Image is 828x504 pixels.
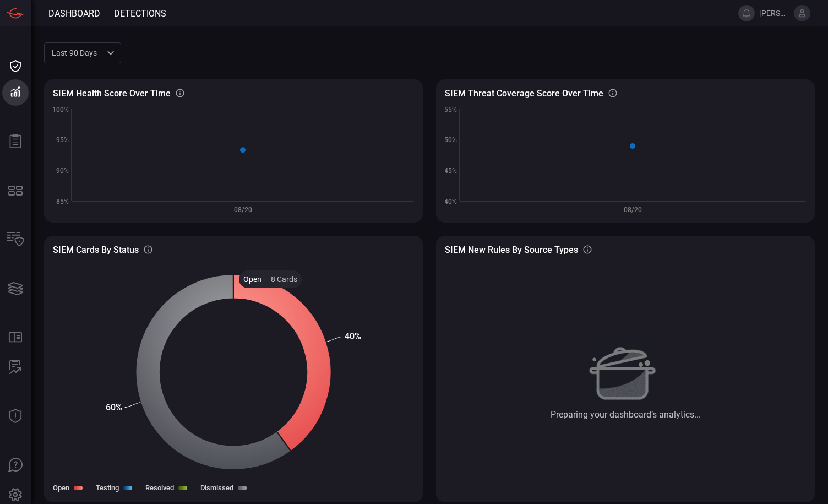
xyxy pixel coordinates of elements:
text: 85% [56,198,69,205]
button: Rule Catalog [2,324,29,351]
h3: SIEM Cards By Status [53,245,139,255]
div: Preparing your dashboard’s analytics... [551,409,701,420]
button: Dashboard [2,53,29,79]
button: Detections [2,79,29,106]
text: 95% [56,136,69,144]
text: 100% [52,106,69,113]
p: Last 90 days [52,47,103,58]
span: Detections [114,8,166,19]
text: 08/20 [624,206,642,214]
text: 08/20 [234,206,252,214]
span: Dashboard [48,8,100,19]
button: MITRE - Detection Posture [2,177,29,204]
h3: SIEM Health Score Over Time [53,88,171,99]
text: 40% [345,331,361,342]
button: Inventory [2,226,29,253]
text: 55% [444,106,457,113]
span: [PERSON_NAME].[PERSON_NAME] [759,9,789,18]
text: 50% [444,136,457,144]
label: Testing [96,484,119,492]
text: 60% [106,402,122,413]
button: ALERT ANALYSIS [2,354,29,381]
text: 90% [56,167,69,175]
button: Reports [2,128,29,155]
label: Resolved [145,484,174,492]
img: Preparing your dashboard’s analytics... [589,338,662,400]
button: Threat Intelligence [2,403,29,430]
h3: SIEM Threat coverage score over time [445,88,603,99]
h3: SIEM New rules by source types [445,245,578,255]
text: 45% [444,167,457,175]
text: 40% [444,198,457,205]
label: Open [53,484,69,492]
button: Ask Us A Question [2,452,29,479]
button: Cards [2,275,29,302]
label: Dismissed [200,484,233,492]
